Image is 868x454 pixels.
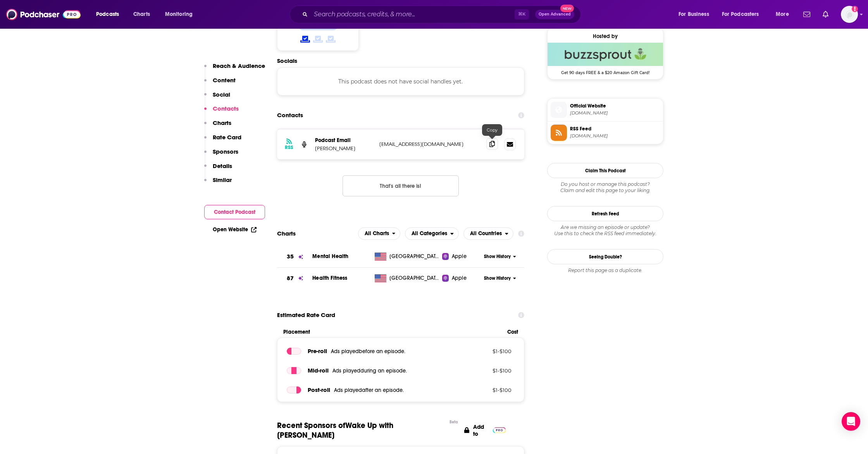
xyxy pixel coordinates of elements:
span: Ads played before an episode . [331,348,405,355]
span: Show History [484,275,511,282]
button: Nothing here. [343,175,459,196]
button: open menu [717,8,770,21]
input: Search podcasts, credits, & more... [311,8,515,21]
p: Social [213,91,230,98]
button: Sponsors [204,148,238,162]
span: Official Website [570,102,660,109]
span: Get 90 days FREE & a $20 Amazon Gift Card! [548,66,663,75]
p: $ 1 - $ 100 [461,387,511,393]
span: All Categories [412,231,447,236]
span: For Business [679,9,709,20]
button: Open AdvancedNew [535,10,574,19]
button: Claim This Podcast [547,163,663,178]
a: Health Fitness [312,275,347,281]
span: Show History [484,253,511,260]
p: [EMAIL_ADDRESS][DOMAIN_NAME] [379,141,480,147]
button: Charts [204,119,231,133]
button: Reach & Audience [204,62,265,76]
span: All Charts [365,231,389,236]
a: Add to [464,421,506,440]
span: All Countries [470,231,502,236]
span: spreaker.com [570,133,660,139]
div: Beta [449,419,458,425]
a: 35 [277,246,312,267]
h2: Charts [277,230,296,237]
button: open menu [91,8,129,21]
p: Reach & Audience [213,62,265,69]
a: Official Website[DOMAIN_NAME] [551,102,660,118]
p: Add to [473,423,489,437]
button: Show profile menu [841,6,858,23]
p: Rate Card [213,133,241,141]
span: Estimated Rate Card [277,308,335,322]
button: Rate Card [204,133,241,148]
span: Podcasts [96,9,119,20]
h2: Platforms [358,227,401,240]
p: Sponsors [213,148,238,155]
span: Ads played during an episode . [332,367,407,374]
span: Ads played after an episode . [334,387,404,393]
img: Podchaser - Follow, Share and Rate Podcasts [6,7,81,22]
p: Details [213,162,232,170]
a: Open Website [213,226,257,233]
span: RSS Feed [570,125,660,132]
span: United States [389,274,440,282]
div: Copy [482,124,502,136]
span: Mid -roll [308,367,329,374]
h2: Socials [277,57,524,64]
a: RSS Feed[DOMAIN_NAME] [551,125,660,141]
button: open menu [463,227,513,240]
span: Recent Sponsors of Wake Up with [PERSON_NAME] [277,421,446,440]
a: 87 [277,268,312,289]
a: Seeing Double? [547,249,663,264]
p: Contacts [213,105,239,112]
a: Buzzsprout Deal: Get 90 days FREE & a $20 Amazon Gift Card! [548,43,663,75]
a: Show notifications dropdown [800,8,813,21]
span: Apple [452,274,467,282]
h2: Categories [405,227,459,240]
div: Open Intercom Messenger [842,412,860,431]
span: Apple [452,253,467,260]
div: Report this page as a duplicate. [547,267,663,274]
button: Show History [482,253,519,260]
div: Search podcasts, credits, & more... [297,5,588,23]
a: Apple [442,253,481,260]
h3: 35 [287,252,294,261]
span: Monitoring [165,9,193,20]
span: United States [389,253,440,260]
h2: Contacts [277,108,303,123]
h2: Countries [463,227,513,240]
a: Apple [442,274,481,282]
span: Post -roll [308,386,330,393]
button: open menu [405,227,459,240]
img: User Profile [841,6,858,23]
button: open menu [358,227,401,240]
button: Social [204,91,230,105]
button: Refresh Feed [547,206,663,221]
img: Pro Logo [493,427,506,433]
span: Placement [283,329,501,335]
button: open menu [770,8,799,21]
button: open menu [673,8,719,21]
span: Pre -roll [308,347,327,355]
button: Contacts [204,105,239,119]
a: [GEOGRAPHIC_DATA] [372,274,443,282]
p: Similar [213,176,232,184]
p: $ 1 - $ 100 [461,348,511,354]
h3: 87 [287,274,294,283]
div: Are we missing an episode or update? Use this to check the RSS feed immediately. [547,224,663,237]
span: Logged in as sarahhallprinc [841,6,858,23]
p: Charts [213,119,231,126]
span: wakeupwithmarci.buzzsprout.com [570,110,660,116]
div: This podcast does not have social handles yet. [277,68,524,95]
a: [GEOGRAPHIC_DATA] [372,253,443,260]
button: Details [204,162,232,177]
span: More [776,9,789,20]
p: Content [213,76,236,84]
div: Claim and edit this page to your liking. [547,181,663,194]
span: Cost [507,329,518,335]
p: $ 1 - $ 100 [461,367,511,374]
span: Charts [133,9,150,20]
